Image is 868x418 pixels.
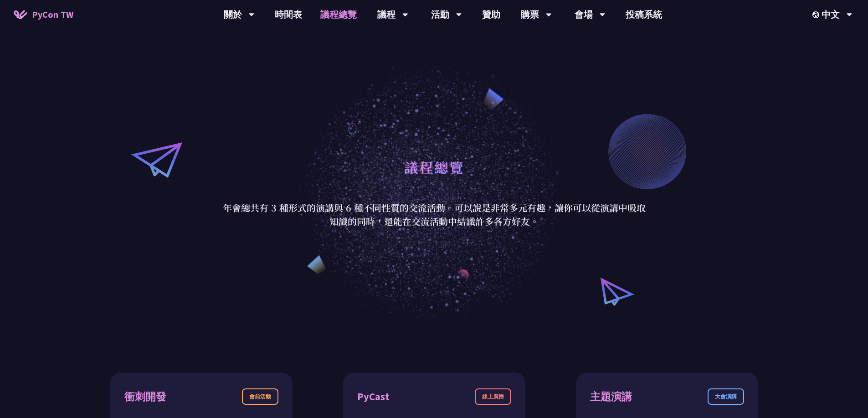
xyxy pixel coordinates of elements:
[404,153,464,181] h1: 議程總覽
[708,388,744,405] div: 大會演講
[5,3,82,26] a: PyCon TW
[32,8,73,21] span: PyCon TW
[812,11,822,18] img: Locale Icon
[242,388,278,405] div: 會前活動
[357,389,390,405] div: PyCast
[590,389,632,405] div: 主題演講
[124,389,166,405] div: 衝刺開發
[222,201,646,228] p: 年會總共有 3 種形式的演講與 6 種不同性質的交流活動。可以說是非常多元有趣，讓你可以從演講中吸取知識的同時，還能在交流活動中結識許多各方好友。
[475,388,511,405] div: 線上廣播
[14,10,27,19] img: Home icon of PyCon TW 2025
